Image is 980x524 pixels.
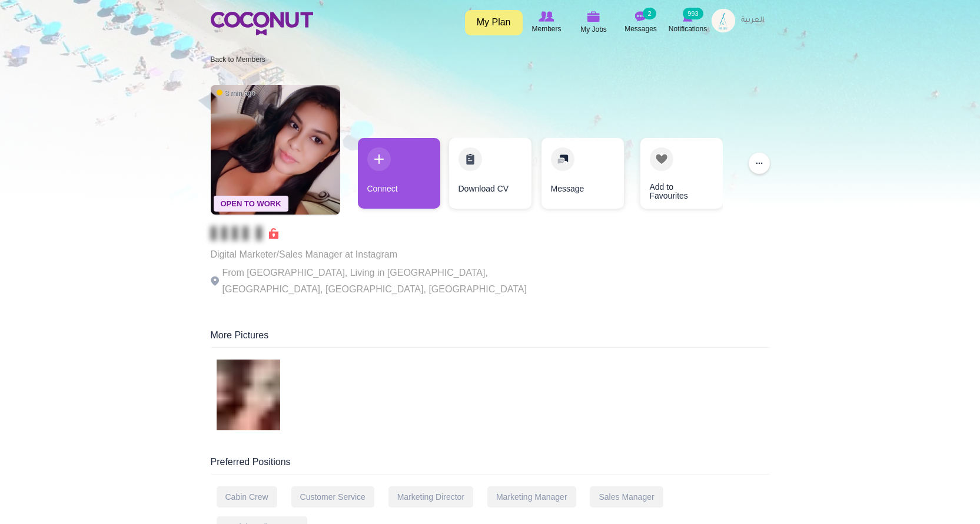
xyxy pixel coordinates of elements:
[211,12,313,35] img: Home
[214,196,288,212] span: Open To Work
[291,486,374,507] div: Customer Service
[217,88,256,98] span: 3 min ago
[211,55,265,64] a: Back to Members
[211,246,534,263] p: Digital Marketer/Sales Manager at Instagram
[358,138,440,215] div: 1 / 4
[624,23,657,35] span: Messages
[540,138,623,215] div: 3 / 4
[587,11,600,22] img: My Jobs
[523,9,570,36] a: Browse Members Members
[539,11,554,22] img: Browse Members
[388,486,473,507] div: Marketing Director
[643,8,656,19] small: 2
[465,10,523,35] a: My Plan
[531,23,561,35] span: Members
[749,153,770,174] button: ...
[735,9,770,32] a: العربية
[211,329,770,348] div: More Pictures
[487,486,576,507] div: Marketing Manager
[570,9,617,37] a: My Jobs My Jobs
[683,11,693,22] img: Notifications
[617,9,665,36] a: Messages Messages 2
[683,8,703,19] small: 993
[635,11,647,22] img: Messages
[580,24,607,35] span: My Jobs
[211,265,534,298] p: From [GEOGRAPHIC_DATA], Living in [GEOGRAPHIC_DATA], [GEOGRAPHIC_DATA], [GEOGRAPHIC_DATA], [GEOGR...
[211,228,278,239] span: Connect to Unlock the Profile
[449,138,531,209] a: Download CV
[217,486,277,507] div: Cabin Crew
[542,138,624,209] a: Message
[640,138,723,209] a: Add to Favourites
[449,138,531,215] div: 2 / 4
[358,138,440,209] a: Connect
[632,138,714,215] div: 4 / 4
[669,23,707,35] span: Notifications
[590,486,663,507] div: Sales Manager
[665,9,712,36] a: Notifications Notifications 993
[211,456,770,474] div: Preferred Positions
